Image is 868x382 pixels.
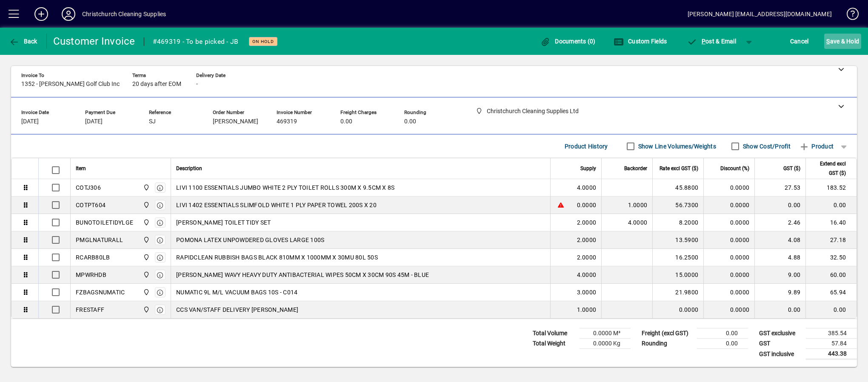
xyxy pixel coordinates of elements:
[141,183,151,192] span: Christchurch Cleaning Supplies Ltd
[754,301,805,318] td: 0.00
[660,164,698,173] span: Rate excl GST ($)
[805,231,857,249] td: 27.18
[687,38,736,45] span: ost & Email
[53,34,135,48] div: Customer Invoice
[806,328,857,339] td: 385.54
[840,2,857,29] a: Knowledge Base
[577,201,597,209] span: 0.0000
[141,200,151,210] span: Christchurch Cleaning Supplies Ltd
[658,218,698,227] div: 8.2000
[76,253,110,262] div: RCARB80LB
[9,38,37,45] span: Back
[213,118,258,125] span: [PERSON_NAME]
[141,253,151,262] span: Christchurch Cleaning Supplies Ltd
[561,139,611,154] button: Product History
[577,183,597,192] span: 4.0000
[637,339,697,349] td: Rounding
[76,236,123,244] div: PMGLNATURALL
[637,142,716,151] label: Show Line Volumes/Weights
[805,249,857,266] td: 32.50
[176,183,394,192] span: LIVI 1100 ESSENTIALS JUMBO WHITE 2 PLY TOILET ROLLS 300M X 9.5CM X 8S
[703,249,754,266] td: 0.0000
[754,249,805,266] td: 4.88
[755,339,806,349] td: GST
[805,284,857,301] td: 65.94
[149,118,156,125] span: SJ
[790,34,809,48] span: Cancel
[741,142,791,151] label: Show Cost/Profit
[538,34,598,49] button: Documents (0)
[702,38,705,45] span: P
[754,214,805,231] td: 2.46
[540,38,596,45] span: Documents (0)
[196,81,198,88] span: -
[577,236,597,244] span: 2.0000
[577,218,597,227] span: 2.0000
[795,139,838,154] button: Product
[21,81,120,88] span: 1352 - [PERSON_NAME] Golf Club Inc
[628,218,648,227] span: 4.0000
[76,288,125,296] div: FZBAGSNUMATIC
[76,218,133,227] div: BUNOTOILETIDYLGE
[611,34,669,49] button: Custom Fields
[811,159,846,178] span: Extend excl GST ($)
[805,214,857,231] td: 16.40
[7,34,40,49] button: Back
[85,118,103,125] span: [DATE]
[805,197,857,214] td: 0.00
[176,253,378,262] span: RAPIDCLEAN RUBBISH BAGS BLACK 810MM X 1000MM X 30MU 80L 50S
[577,305,597,314] span: 1.0000
[720,164,749,173] span: Discount (%)
[703,266,754,284] td: 0.0000
[132,81,181,88] span: 20 days after EOM
[703,284,754,301] td: 0.0000
[76,201,106,209] div: COTPT604
[826,34,859,48] span: ave & Hold
[805,301,857,318] td: 0.00
[141,288,151,297] span: Christchurch Cleaning Supplies Ltd
[141,270,151,279] span: Christchurch Cleaning Supplies Ltd
[805,266,857,284] td: 60.00
[176,218,271,227] span: [PERSON_NAME] TOILET TIDY SET
[565,140,608,153] span: Product History
[141,218,151,227] span: Christchurch Cleaning Supplies Ltd
[703,179,754,197] td: 0.0000
[682,34,740,49] button: Post & Email
[688,7,832,21] div: [PERSON_NAME] [EMAIL_ADDRESS][DOMAIN_NAME]
[703,197,754,214] td: 0.0000
[577,288,597,296] span: 3.0000
[755,328,806,339] td: GST exclusive
[176,305,298,314] span: CCS VAN/STAFF DELIVERY [PERSON_NAME]
[783,164,800,173] span: GST ($)
[628,201,648,209] span: 1.0000
[697,339,748,349] td: 0.00
[754,179,805,197] td: 27.53
[755,349,806,359] td: GST inclusive
[658,288,698,296] div: 21.9800
[176,236,324,244] span: POMONA LATEX UNPOWDERED GLOVES LARGE 100S
[76,164,86,173] span: Item
[153,35,239,48] div: #469319 - To be picked - JB
[658,305,698,314] div: 0.0000
[21,118,39,125] span: [DATE]
[824,34,861,49] button: Save & Hold
[754,284,805,301] td: 9.89
[577,271,597,279] span: 4.0000
[614,38,667,45] span: Custom Fields
[577,253,597,262] span: 2.0000
[580,328,631,339] td: 0.0000 M³
[76,271,106,279] div: MPWRHDB
[624,164,647,173] span: Backorder
[697,328,748,339] td: 0.00
[580,164,596,173] span: Supply
[754,197,805,214] td: 0.00
[82,7,166,21] div: Christchurch Cleaning Supplies
[658,271,698,279] div: 15.0000
[658,183,698,192] div: 45.8800
[176,288,297,296] span: NUMATIC 9L M/L VACUUM BAGS 10S - C014
[754,231,805,249] td: 4.08
[528,328,580,339] td: Total Volume
[806,339,857,349] td: 57.84
[340,118,352,125] span: 0.00
[826,38,830,45] span: S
